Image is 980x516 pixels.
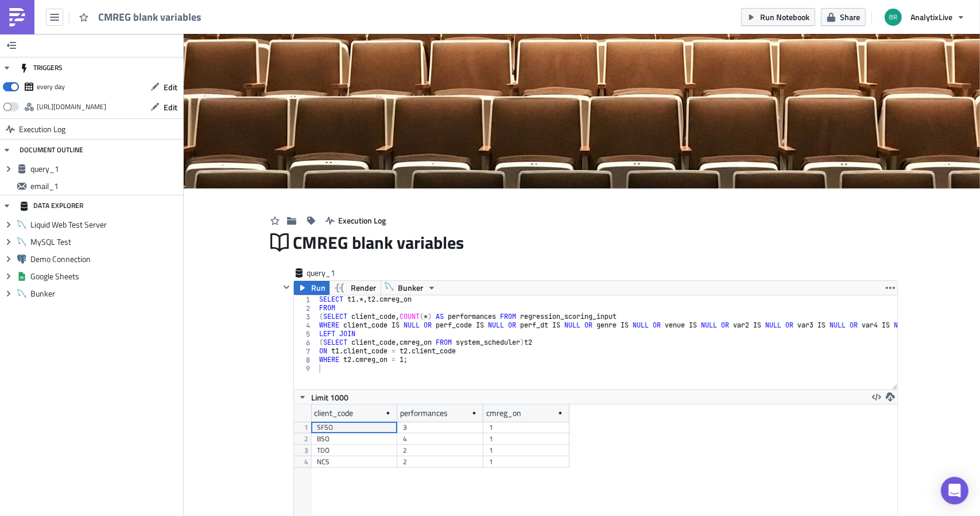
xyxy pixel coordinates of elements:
[5,5,599,14] p: {% endif %}
[317,445,392,456] div: TDO
[37,78,65,95] div: every day
[30,288,180,299] span: Bunker
[941,477,969,505] div: Open Intercom Messenger
[5,17,575,26] p: Here are some CMREG blank variable problems...
[20,140,83,160] div: DOCUMENT OUTLINE
[294,304,317,313] div: 2
[489,445,564,456] div: 1
[164,101,177,113] span: Edit
[339,214,386,226] span: Execution Log
[351,281,376,295] span: Render
[320,211,392,229] button: Execution Log
[30,254,180,264] span: Demo Connection
[5,5,599,14] body: Rich Text Area. Press ALT-0 for help.
[317,433,392,445] div: BSO
[381,281,440,295] button: Bunker
[403,422,478,433] div: 3
[98,10,203,24] span: CMREG blank variables
[30,181,180,191] span: email_1
[317,456,392,468] div: NCS
[884,7,903,27] img: Avatar
[8,8,26,26] img: PushMetrics
[489,433,564,445] div: 1
[293,232,466,253] span: CMREG blank variables
[19,119,65,140] span: Execution Log
[329,281,381,295] button: Render
[311,281,326,295] span: Run
[486,405,521,422] div: cmreg_on
[20,195,83,216] div: DATA EXPLORER
[314,405,353,422] div: client_code
[489,422,564,433] div: 1
[294,330,317,338] div: 5
[5,57,575,67] div: Analytix Management
[307,267,353,279] span: query_1
[164,81,177,93] span: Edit
[400,405,448,422] div: performances
[317,422,392,433] div: SFSO
[294,321,317,330] div: 4
[294,313,317,321] div: 3
[30,220,180,230] span: Liquid Web Test Server
[30,237,180,247] span: MySQL Test
[294,347,317,356] div: 7
[294,295,317,304] div: 1
[20,57,63,78] div: TRIGGERS
[403,456,478,468] div: 2
[294,356,317,364] div: 8
[840,11,860,23] span: Share
[294,364,317,373] div: 9
[878,5,971,30] button: AnalytixLive
[280,280,293,294] button: Hide content
[489,456,564,468] div: 1
[294,281,330,295] button: Run
[294,338,317,347] div: 6
[741,8,815,26] button: Run Notebook
[184,34,980,188] img: Cover Image
[294,390,353,404] button: Limit 1000
[145,78,183,96] button: Edit
[5,5,575,117] body: Rich Text Area. Press ALT-0 for help.
[37,98,106,115] div: https://pushmetrics.io/api/v1/report/8VlNn74lDj/webhook?token=2b6c8b79ddce4ababca27d0df19bec61
[145,98,183,116] button: Edit
[30,164,180,174] span: query_1
[311,391,348,403] span: Limit 1000
[5,48,575,57] div: Thanks
[5,5,599,14] p: {% if query_[DOMAIN_NAME]|length() > 0 %}
[5,30,575,39] div: {{ utils.html_table(query_[DOMAIN_NAME], align='auto' ) }}
[911,11,952,23] span: AnalytixLive
[403,445,478,456] div: 2
[30,271,180,282] span: Google Sheets
[398,281,423,295] span: Bunker
[821,8,866,26] button: Share
[760,11,809,23] span: Run Notebook
[403,433,478,445] div: 4
[5,5,575,14] p: Hello,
